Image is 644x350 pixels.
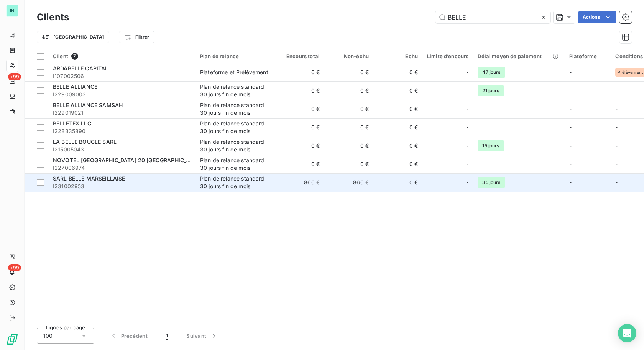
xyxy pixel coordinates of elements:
[177,328,227,344] button: Suivant
[466,87,468,94] span: -
[53,65,108,72] span: ARDABELLE CAPITAL
[200,68,268,76] div: Plateforme et Prélèvement
[275,137,324,155] td: 0 €
[478,140,504,151] span: 15 jours
[618,324,636,342] div: Open Intercom Messenger
[6,333,18,345] img: Logo LeanPay
[53,127,191,135] span: I228335890
[466,160,468,168] span: -
[373,81,422,100] td: 0 €
[569,69,572,75] span: -
[615,142,618,149] span: -
[166,332,168,340] span: 1
[53,175,125,182] span: SARL BELLE MARSEILLAISE
[6,75,18,87] a: +99
[37,31,109,43] button: [GEOGRAPHIC_DATA]
[324,118,373,137] td: 0 €
[53,53,68,59] span: Client
[615,106,618,112] span: -
[466,105,468,113] span: -
[275,155,324,173] td: 0 €
[569,106,572,112] span: -
[466,68,468,76] span: -
[100,328,157,344] button: Précédent
[324,173,373,192] td: 866 €
[200,156,271,172] div: Plan de relance standard 30 jours fin de mois
[569,124,572,130] span: -
[466,179,468,186] span: -
[427,53,468,59] div: Limite d’encours
[53,102,123,108] span: BELLE ALLIANCE SAMSAH
[200,83,271,98] div: Plan de relance standard 30 jours fin de mois
[8,73,21,80] span: +99
[373,63,422,81] td: 0 €
[157,328,177,344] button: 1
[478,85,504,96] span: 21 jours
[373,100,422,118] td: 0 €
[71,53,78,60] span: 7
[275,81,324,100] td: 0 €
[578,11,616,23] button: Actions
[200,138,271,153] div: Plan de relance standard 30 jours fin de mois
[275,100,324,118] td: 0 €
[43,332,53,340] span: 100
[373,173,422,192] td: 0 €
[53,72,191,80] span: I107002506
[53,138,117,145] span: LA BELLE BOUCLE SARL
[373,155,422,173] td: 0 €
[324,137,373,155] td: 0 €
[615,87,618,94] span: -
[37,10,69,24] h3: Clients
[53,146,191,153] span: I215005043
[615,124,618,130] span: -
[53,109,191,117] span: I229019021
[53,120,91,127] span: BELLETEX LLC
[569,87,572,94] span: -
[200,53,271,59] div: Plan de relance
[324,81,373,100] td: 0 €
[119,31,154,43] button: Filtrer
[275,63,324,81] td: 0 €
[324,63,373,81] td: 0 €
[466,124,468,131] span: -
[200,120,271,135] div: Plan de relance standard 30 jours fin de mois
[275,173,324,192] td: 866 €
[324,155,373,173] td: 0 €
[615,161,618,167] span: -
[466,142,468,150] span: -
[618,70,643,75] span: Prélèvement
[615,179,618,186] span: -
[569,161,572,167] span: -
[53,157,202,163] span: NOVOTEL [GEOGRAPHIC_DATA] 20 [GEOGRAPHIC_DATA]
[569,53,606,59] div: Plateforme
[53,83,97,90] span: BELLE ALLIANCE
[53,182,191,190] span: I231002953
[53,91,191,98] span: I229009003
[275,118,324,137] td: 0 €
[378,53,418,59] div: Échu
[373,118,422,137] td: 0 €
[478,53,560,59] div: Délai moyen de paiement
[200,101,271,117] div: Plan de relance standard 30 jours fin de mois
[6,5,18,17] div: IN
[373,137,422,155] td: 0 €
[324,100,373,118] td: 0 €
[569,179,572,186] span: -
[478,177,505,188] span: 35 jours
[53,164,191,172] span: I227006974
[329,53,369,59] div: Non-échu
[569,142,572,149] span: -
[280,53,320,59] div: Encours total
[8,264,21,271] span: +99
[478,67,505,78] span: 47 jours
[435,11,550,23] input: Rechercher
[200,175,271,190] div: Plan de relance standard 30 jours fin de mois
